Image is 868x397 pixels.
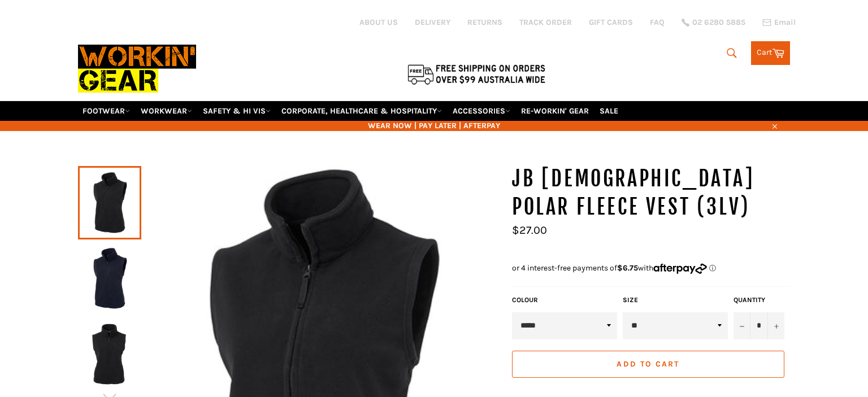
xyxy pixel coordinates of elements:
a: ABOUT US [359,17,398,28]
a: FAQ [650,17,665,28]
a: RE-WORKIN' GEAR [517,101,593,121]
a: ACCESSORIES [448,101,515,121]
span: Add to Cart [617,359,679,369]
a: DELIVERY [415,17,450,28]
label: Quantity [734,295,784,305]
img: Workin Gear leaders in Workwear, Safety Boots, PPE, Uniforms. Australia's No.1 in Workwear [78,37,196,101]
a: Email [762,18,796,27]
a: SAFETY & HI VIS [198,101,275,121]
span: WEAR NOW | PAY LATER | AFTERPAY [78,120,790,131]
span: $27.00 [512,224,547,237]
a: RETURNS [467,17,502,28]
span: 02 6280 5885 [692,19,745,27]
a: 02 6280 5885 [682,19,745,27]
img: Flat $9.95 shipping Australia wide [406,62,547,86]
button: Add to Cart [512,351,784,378]
a: TRACK ORDER [519,17,572,28]
a: WORKWEAR [136,101,197,121]
a: FOOTWEAR [78,101,134,121]
label: Size [623,295,728,305]
label: COLOUR [512,295,617,305]
h1: JB [DEMOGRAPHIC_DATA] Polar Fleece Vest (3LV) [512,165,790,221]
img: Workin Gear Ladies Polar Fleece Vest [84,323,136,385]
a: CORPORATE, HEALTHCARE & HOSPITALITY [277,101,446,121]
a: Cart [751,41,790,65]
button: Reduce item quantity by one [734,312,750,339]
button: Increase item quantity by one [767,312,784,339]
a: SALE [595,101,623,121]
a: GIFT CARDS [589,17,633,28]
img: Workin Gear Ladies Polar Fleece Vest [84,247,136,309]
span: Email [774,19,796,27]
